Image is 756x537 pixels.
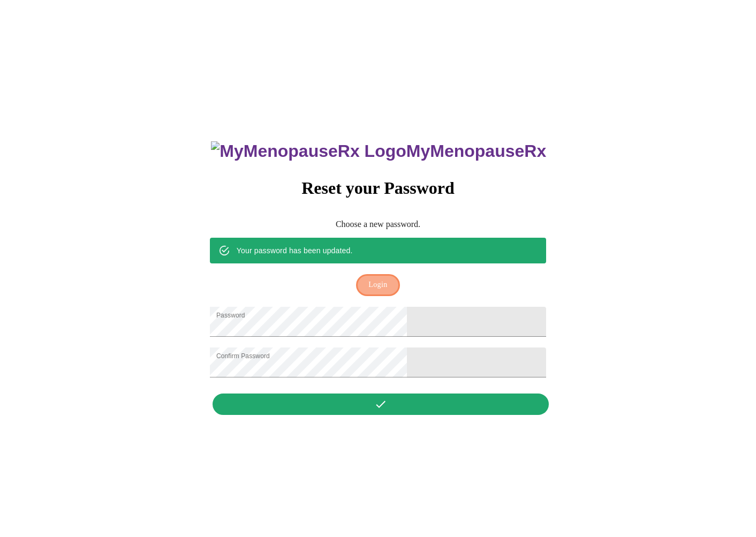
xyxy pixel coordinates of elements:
p: Choose a new password. [210,220,546,229]
img: MyMenopauseRx Logo [211,141,406,161]
h3: Reset your Password [210,178,546,198]
div: Your password has been updated. [237,241,353,260]
span: Login [368,278,387,292]
a: Login [353,279,402,289]
h3: MyMenopauseRx [211,141,546,161]
button: Login [356,274,399,296]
